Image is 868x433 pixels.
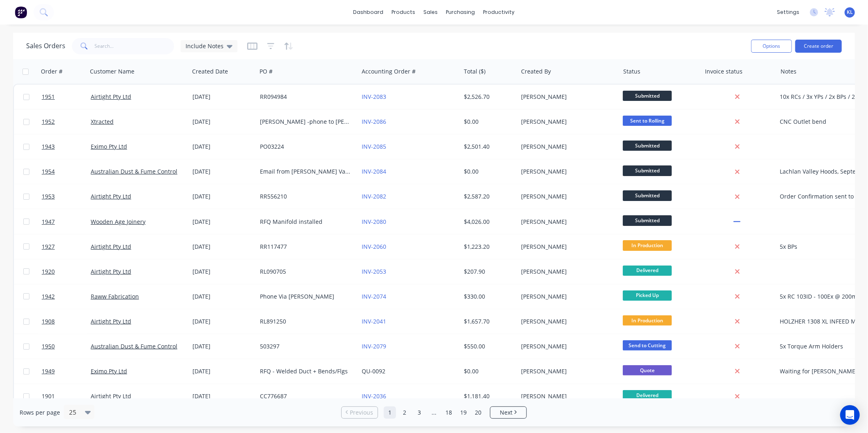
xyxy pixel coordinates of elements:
[398,406,411,419] a: Page 2
[42,143,55,151] span: 1943
[362,67,416,76] div: Accounting Order #
[192,317,253,326] div: [DATE]
[338,406,530,419] ul: Pagination
[91,218,145,225] a: Wooden Age Joinery
[521,118,612,126] div: [PERSON_NAME]
[623,290,672,301] span: Picked Up
[464,67,485,76] div: Total ($)
[500,408,512,417] span: Next
[42,392,55,400] span: 1901
[521,392,612,400] div: [PERSON_NAME]
[464,342,512,350] div: $550.00
[847,9,853,16] span: KL
[623,240,672,250] span: In Production
[42,210,91,234] a: 1947
[91,268,131,275] a: Airtight Pty Ltd
[420,6,442,18] div: sales
[42,309,91,334] a: 1908
[388,6,420,18] div: products
[192,367,253,375] div: [DATE]
[41,67,63,76] div: Order #
[15,6,27,18] img: Factory
[42,134,91,159] a: 1943
[91,367,127,375] a: Eximo Pty Ltd
[362,192,387,200] a: INV-2082
[623,116,672,126] span: Sent to Rolling
[42,342,55,350] span: 1950
[42,234,91,259] a: 1927
[362,218,387,225] a: INV-2080
[42,167,55,176] span: 1954
[349,6,388,18] a: dashboard
[428,406,440,419] a: Jump forward
[42,109,91,134] a: 1952
[521,167,612,176] div: [PERSON_NAME]
[623,165,672,176] span: Submitted
[479,6,519,18] div: productivity
[95,38,174,54] input: Search...
[186,42,224,50] span: Include Notes
[91,292,139,300] a: Raww Fabrication
[42,259,91,284] a: 1920
[464,292,512,301] div: $330.00
[521,143,612,151] div: [PERSON_NAME]
[464,392,512,400] div: $1,181.40
[362,243,387,250] a: INV-2060
[90,67,134,76] div: Customer Name
[362,143,387,150] a: INV-2085
[464,367,512,375] div: $0.00
[42,359,91,384] a: 1949
[464,118,512,126] div: $0.00
[192,167,253,176] div: [DATE]
[623,215,672,225] span: Submitted
[91,93,131,100] a: Airtight Pty Ltd
[464,93,512,101] div: $2,526.70
[773,6,803,18] div: settings
[192,292,253,301] div: [DATE]
[362,93,387,100] a: INV-2083
[795,40,842,53] button: Create order
[457,406,470,419] a: Page 19
[192,243,253,251] div: [DATE]
[464,317,512,326] div: $1,657.70
[91,143,127,150] a: Eximo Pty Ltd
[42,334,91,359] a: 1950
[464,218,512,226] div: $4,026.00
[192,93,253,101] div: [DATE]
[192,342,253,350] div: [DATE]
[260,243,351,251] div: RR117477
[42,292,55,301] span: 1942
[623,315,672,326] span: In Production
[42,384,91,408] a: 1901
[521,243,612,251] div: [PERSON_NAME]
[260,167,351,176] div: Email from [PERSON_NAME] Valley Hoods
[362,342,387,350] a: INV-2079
[521,218,612,226] div: [PERSON_NAME]
[260,317,351,326] div: RL891250
[623,91,672,101] span: Submitted
[464,192,512,201] div: $2,587.20
[705,67,743,76] div: Invoice status
[91,192,131,200] a: Airtight Pty Ltd
[42,159,91,184] a: 1954
[42,243,55,251] span: 1927
[623,390,672,400] span: Delivered
[521,268,612,276] div: [PERSON_NAME]
[42,367,55,375] span: 1949
[192,118,253,126] div: [DATE]
[20,408,60,417] span: Rows per page
[42,192,55,201] span: 1953
[362,167,387,175] a: INV-2084
[464,143,512,151] div: $2,501.40
[91,118,114,125] a: Xtracted
[42,218,55,226] span: 1947
[623,190,672,201] span: Submitted
[260,118,351,126] div: [PERSON_NAME] -phone to [PERSON_NAME]
[464,243,512,251] div: $1,223.20
[260,342,351,350] div: 503297
[91,317,131,325] a: Airtight Pty Ltd
[192,192,253,201] div: [DATE]
[623,365,672,375] span: Quote
[91,342,177,350] a: Australian Dust & Fume Control
[260,218,351,226] div: RFQ Manifold installed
